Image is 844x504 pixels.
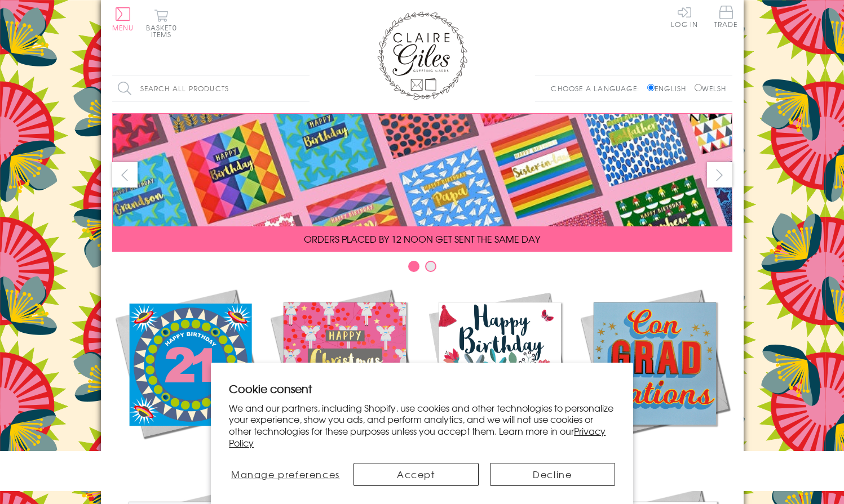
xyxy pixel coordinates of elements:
[626,449,684,463] span: Academic
[304,232,540,246] span: ORDERS PLACED BY 12 NOON GET SENT THE SAME DAY
[695,84,702,91] input: Welsh
[112,260,732,278] div: Carousel Pagination
[112,286,267,463] a: New Releases
[229,402,615,449] p: We and our partners, including Shopify, use cookies and other technologies to personalize your ex...
[408,261,419,272] button: Carousel Page 1 (Current Slide)
[298,76,310,101] input: Search
[112,23,134,33] span: Menu
[714,6,738,28] span: Trade
[151,23,177,39] span: 0 items
[112,76,310,101] input: Search all products
[231,467,340,481] span: Manage preferences
[695,83,727,93] label: Welsh
[112,162,138,188] button: prev
[490,463,615,486] button: Decline
[422,286,577,463] a: Birthdays
[707,162,732,188] button: next
[714,6,738,30] a: Trade
[112,7,134,31] button: Menu
[551,83,645,93] p: Choose a language:
[146,9,177,38] button: Basket0 items
[377,11,467,100] img: Claire Giles Greetings Cards
[647,83,692,93] label: English
[647,84,655,91] input: English
[267,286,422,463] a: Christmas
[229,381,615,396] h2: Cookie consent
[229,463,342,486] button: Manage preferences
[152,449,226,463] span: New Releases
[577,286,732,463] a: Academic
[425,261,436,272] button: Carousel Page 2
[229,424,606,449] a: Privacy Policy
[353,463,479,486] button: Accept
[671,6,698,28] a: Log In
